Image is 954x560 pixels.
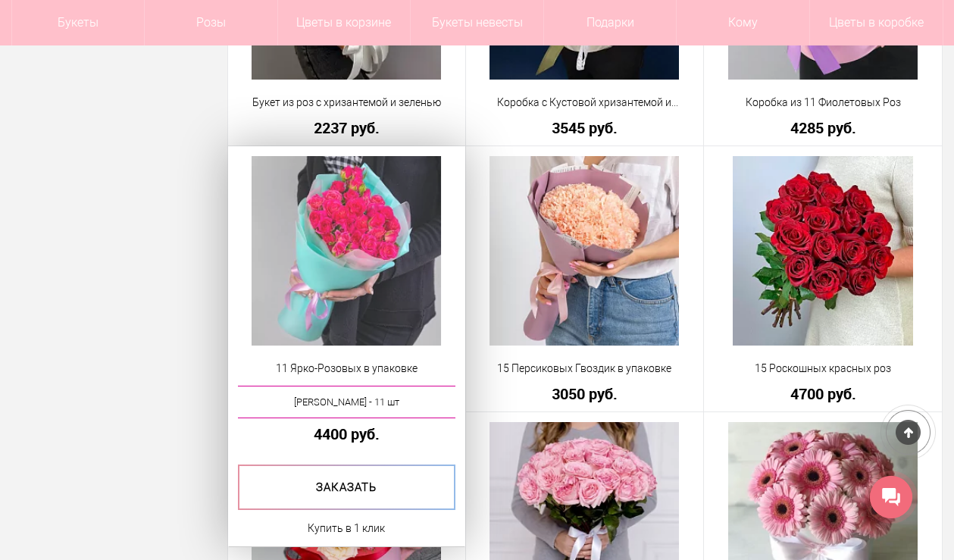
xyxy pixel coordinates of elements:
a: [PERSON_NAME] - 11 шт [238,386,455,418]
a: 15 Персиковых Гвоздик в упаковке [476,361,694,377]
img: 11 Ярко-Розовых в упаковке [252,156,441,346]
a: 3545 руб. [476,120,694,136]
a: 4285 руб. [714,120,932,136]
a: Коробка из 11 Фиолетовых Роз [714,95,932,111]
a: 4400 руб. [238,426,455,442]
a: 11 Ярко-Розовых в упаковке [238,361,455,377]
a: 3050 руб. [476,386,694,402]
a: 2237 руб. [238,120,455,136]
a: Букет из роз с хризантемой и зеленью [238,95,455,111]
a: 4700 руб. [714,386,932,402]
a: Коробка с Кустовой хризантемой и колосками [476,95,694,111]
a: Купить в 1 клик [308,519,385,537]
img: 15 Персиковых Гвоздик в упаковке [490,156,679,346]
img: 15 Роскошных красных роз [733,156,913,346]
a: 15 Роскошных красных роз [714,361,932,377]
